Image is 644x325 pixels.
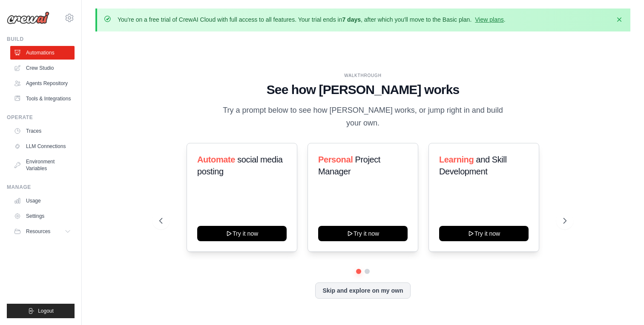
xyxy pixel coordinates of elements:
div: WALKTHROUGH [159,72,567,79]
a: Usage [10,194,75,208]
p: You're on a free trial of CrewAI Cloud with full access to all features. Your trial ends in , aft... [118,15,506,24]
h1: See how [PERSON_NAME] works [159,82,567,97]
div: Build [7,36,75,43]
img: Logo [7,11,49,24]
a: Crew Studio [10,61,75,75]
span: Learning [439,155,474,164]
div: Manage [7,184,75,191]
a: Traces [10,124,75,138]
button: Try it now [197,226,287,241]
button: Resources [10,225,75,238]
button: Skip and explore on my own [315,282,410,299]
a: Agents Repository [10,77,75,90]
div: Operate [7,114,75,121]
p: Try a prompt below to see how [PERSON_NAME] works, or jump right in and build your own. [220,104,506,129]
span: Logout [38,308,54,314]
span: Automate [197,155,235,164]
a: Environment Variables [10,155,75,175]
a: Tools & Integrations [10,92,75,105]
a: LLM Connections [10,140,75,153]
span: and Skill Development [439,155,506,176]
span: Personal [318,155,353,164]
span: Project Manager [318,155,380,176]
span: social media posting [197,155,283,176]
button: Logout [7,304,75,318]
strong: 7 days [342,16,361,23]
a: View plans [475,16,503,23]
button: Try it now [439,226,529,241]
a: Settings [10,209,75,223]
span: Resources [26,228,50,235]
a: Automations [10,46,75,60]
button: Try it now [318,226,408,241]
